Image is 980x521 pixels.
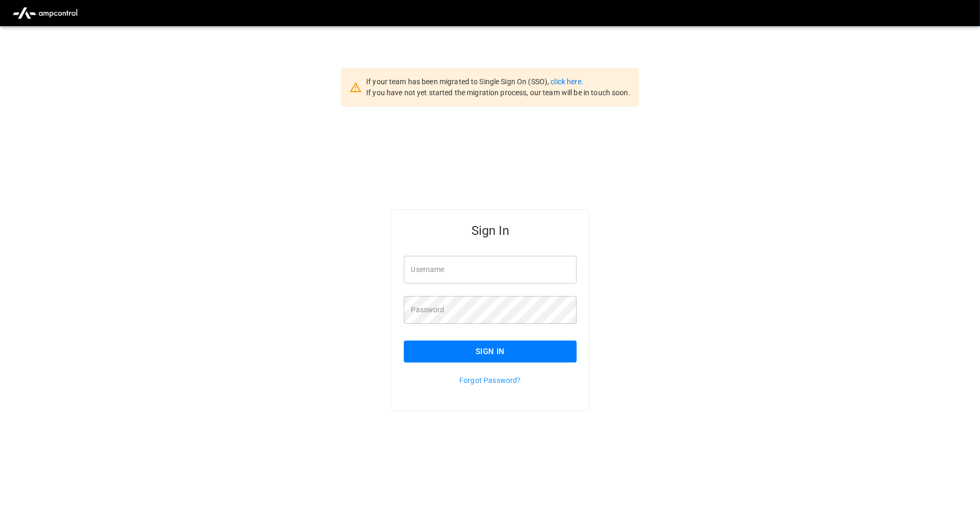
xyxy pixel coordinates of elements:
[366,88,631,97] span: If you have not yet started the migration process, our team will be in touch soon.
[8,3,82,23] img: ampcontrol.io logo
[404,375,577,386] p: Forgot Password?
[366,77,550,86] span: If your team has been migrated to Single Sign On (SSO),
[404,222,577,239] h5: Sign In
[550,77,583,86] a: click here.
[404,341,577,363] button: Sign In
